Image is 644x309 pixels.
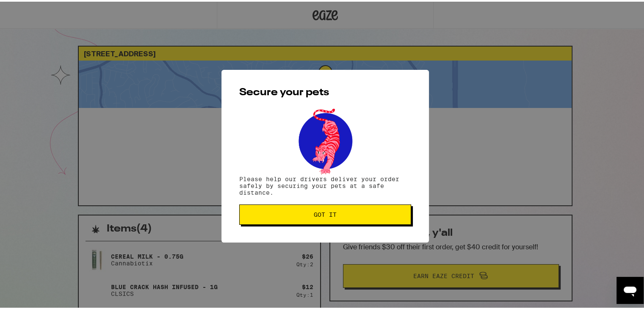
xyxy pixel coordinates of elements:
[616,275,644,302] iframe: Button to launch messaging window
[290,105,360,174] img: pets
[239,174,411,194] p: Please help our drivers deliver your order safely by securing your pets at a safe distance.
[314,210,337,216] span: Got it
[239,86,411,96] h2: Secure your pets
[239,203,411,223] button: Got it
